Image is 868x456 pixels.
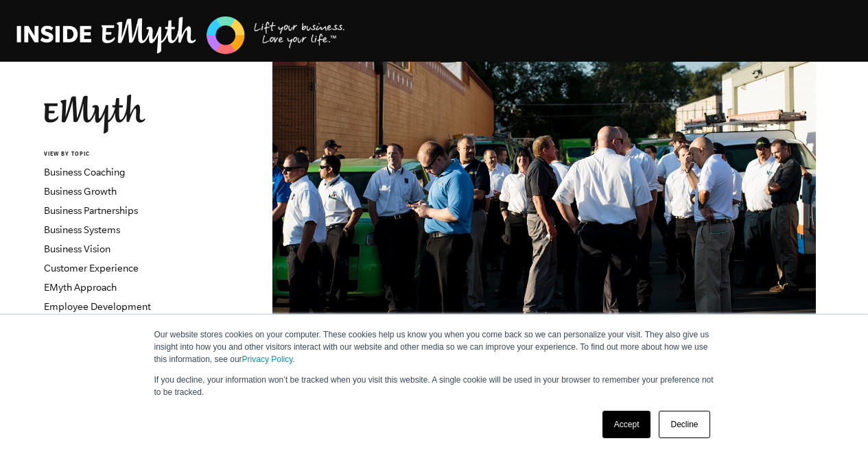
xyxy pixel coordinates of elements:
[44,205,138,216] a: Business Partnerships
[16,14,346,56] img: EMyth Business Coaching
[44,95,145,134] img: EMyth
[242,355,293,364] a: Privacy Policy
[154,328,714,365] p: Our website stores cookies on your computer. These cookies help us know you when you come back so...
[44,301,151,312] a: Employee Development
[44,186,117,197] a: Business Growth
[154,374,714,398] p: If you decline, your information won’t be tracked when you visit this website. A single cookie wi...
[44,150,209,159] h6: VIEW BY TOPIC
[44,263,139,274] a: Customer Experience
[44,282,117,293] a: EMyth Approach
[44,224,120,235] a: Business Systems
[44,167,126,178] a: Business Coaching
[659,411,709,438] a: Decline
[602,411,651,438] a: Accept
[44,243,110,254] a: Business Vision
